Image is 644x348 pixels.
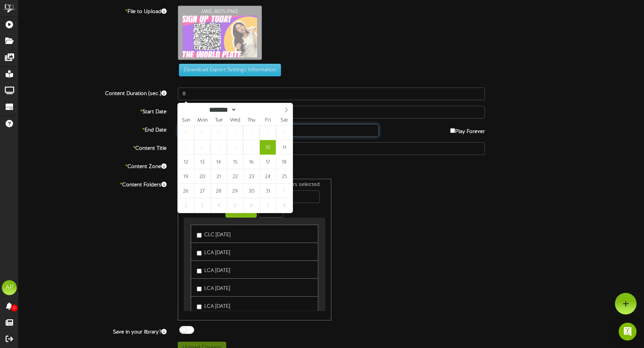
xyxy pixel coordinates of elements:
[211,198,227,213] span: November 4, 2025
[194,126,210,140] span: September 29, 2025
[211,169,227,184] span: October 21, 2025
[211,184,227,198] span: October 28, 2025
[197,229,230,239] label: CLC [DATE]
[179,64,281,76] button: Download Export Settings Information
[276,198,292,213] span: November 8, 2025
[178,126,194,140] span: September 28, 2025
[13,106,172,116] label: Start Date
[194,184,210,198] span: October 27, 2025
[260,126,276,140] span: October 3, 2025
[211,155,227,169] span: October 14, 2025
[260,155,276,169] span: October 17, 2025
[260,198,276,213] span: November 7, 2025
[276,169,292,184] span: October 25, 2025
[197,269,202,273] input: LCA [DATE]
[194,155,210,169] span: October 13, 2025
[260,184,276,198] span: October 31, 2025
[194,169,210,184] span: October 20, 2025
[243,155,259,169] span: October 16, 2025
[243,118,260,123] span: Thu
[227,184,243,198] span: October 29, 2025
[175,67,281,73] a: Download Export Settings Information
[178,142,485,155] input: Title of this Content
[227,118,243,123] span: Wed
[243,169,259,184] span: October 23, 2025
[619,323,637,341] div: Open Intercom Messenger
[13,88,172,98] label: Content Duration (sec.)
[227,169,243,184] span: October 22, 2025
[227,198,243,213] span: November 5, 2025
[450,124,485,136] label: Play Forever
[178,184,194,198] span: October 26, 2025
[276,118,293,123] span: Sat
[178,155,194,169] span: October 12, 2025
[194,118,211,123] span: Mon
[13,6,172,16] label: File to Upload
[13,179,172,189] label: Content Folders
[260,118,276,123] span: Fri
[227,155,243,169] span: October 15, 2025
[197,304,202,309] input: LCA [DATE]
[197,287,202,291] input: LCA [DATE]
[243,140,259,155] span: October 9, 2025
[276,140,292,155] span: October 11, 2025
[178,140,194,155] span: October 5, 2025
[197,247,230,257] label: LCA [DATE]
[197,233,202,238] input: CLC [DATE]
[243,184,259,198] span: October 30, 2025
[260,169,276,184] span: October 24, 2025
[197,300,230,310] label: LCA [DATE]
[197,265,230,275] label: LCA [DATE]
[237,106,263,114] input: Year
[260,140,276,155] span: October 10, 2025
[211,118,227,123] span: Tue
[450,128,455,133] input: Play Forever
[11,304,18,311] span: 0
[2,280,17,295] div: AP
[178,169,194,184] span: October 19, 2025
[13,326,172,336] label: Save in your library?
[13,142,172,152] label: Content Title
[197,251,202,256] input: LCA [DATE]
[227,140,243,155] span: October 8, 2025
[13,161,172,171] label: Content Zone
[197,282,230,292] label: LCA [DATE]
[276,184,292,198] span: November 1, 2025
[243,126,259,140] span: October 2, 2025
[227,126,243,140] span: October 1, 2025
[276,126,292,140] span: October 4, 2025
[276,155,292,169] span: October 18, 2025
[194,140,210,155] span: October 6, 2025
[194,198,210,213] span: November 3, 2025
[243,198,259,213] span: November 6, 2025
[178,118,194,123] span: Sun
[211,126,227,140] span: September 30, 2025
[178,198,194,213] span: November 2, 2025
[13,124,172,134] label: End Date
[211,140,227,155] span: October 7, 2025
